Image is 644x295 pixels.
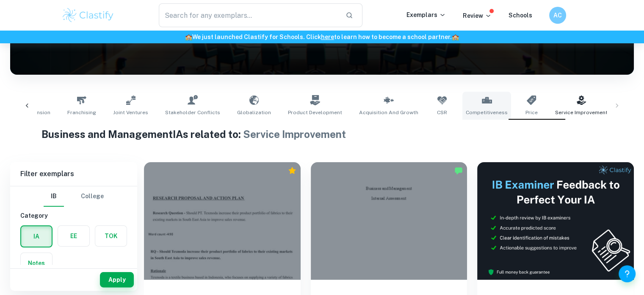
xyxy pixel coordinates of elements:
button: IB [44,186,64,207]
a: here [321,34,334,40]
img: Thumbnail [477,162,634,280]
button: IA [21,226,52,247]
p: Review [463,11,492,20]
img: Clastify logo [61,7,115,24]
div: Premium [288,166,296,175]
span: Acquisition and Growth [359,109,418,116]
span: Joint Ventures [113,109,148,116]
span: Service Improvement [555,109,608,116]
button: TOK [95,226,127,246]
p: Exemplars [406,10,446,20]
button: Notes [21,253,52,273]
span: Competitiveness [466,109,508,116]
span: CSR [437,109,447,116]
button: Help and Feedback [619,265,636,282]
span: Franchising [67,109,96,116]
button: AC [549,7,566,24]
span: Price [525,109,538,116]
button: EE [58,226,89,246]
span: Globalization [237,109,271,116]
h6: Filter exemplars [10,162,137,186]
img: Marked [454,166,463,175]
a: Schools [509,12,532,19]
button: Apply [100,272,134,287]
h1: Business and Management IAs related to: [41,126,603,142]
button: College [81,186,104,207]
span: Product Development [288,109,342,116]
h6: We just launched Clastify for Schools. Click to learn how to become a school partner. [2,32,642,42]
span: 🏫 [452,34,459,40]
input: Search for any exemplars... [159,3,339,27]
span: 🏫 [185,34,192,40]
div: Filter type choice [44,186,104,207]
span: Stakeholder Conflicts [165,109,220,116]
h6: Category [20,211,127,220]
span: Service Improvement [243,128,346,140]
h6: AC [553,11,562,20]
